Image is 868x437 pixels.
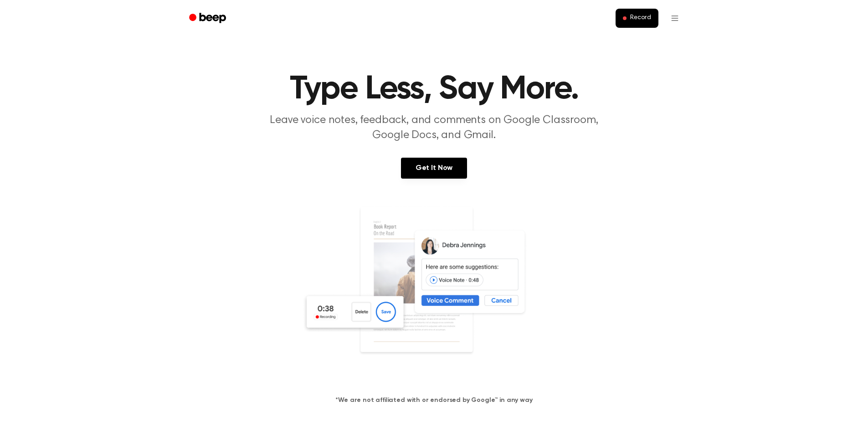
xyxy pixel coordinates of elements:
h1: Type Less, Say More. [201,73,668,106]
img: Voice Comments on Docs and Recording Widget [302,206,566,381]
a: Beep [183,10,234,27]
a: Get It Now [401,158,467,179]
button: Open menu [664,7,686,29]
p: Leave voice notes, feedback, and comments on Google Classroom, Google Docs, and Gmail. [259,113,609,143]
span: Record [630,14,651,22]
button: Record [616,9,658,28]
h4: *We are not affiliated with or endorsed by Google™ in any way [11,396,857,405]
